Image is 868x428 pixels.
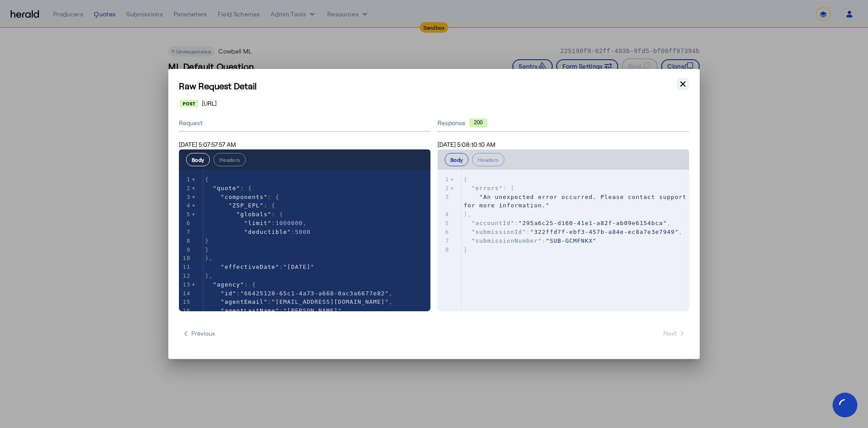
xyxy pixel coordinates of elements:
span: 5000 [295,229,310,235]
div: 6 [179,219,192,228]
span: : , [205,290,393,297]
div: 13 [179,280,192,289]
span: "SUB-GCMFNKX" [546,237,597,244]
div: 14 [179,289,192,298]
span: : , [205,220,307,226]
span: : , [205,307,346,314]
span: "[DATE]" [283,264,315,270]
div: 11 [179,263,192,271]
span: { [205,176,209,183]
span: } [205,237,209,244]
text: 200 [474,119,483,126]
div: Response [438,118,689,127]
div: 6 [438,228,450,237]
div: 8 [438,245,450,254]
span: "accountId" [472,220,515,226]
div: 7 [438,237,450,245]
span: "[PERSON_NAME]" [283,307,342,314]
span: : { [205,211,283,218]
span: "An unexpected error occurred. Please contact support for more information." [464,194,690,209]
span: "deductible" [244,229,291,235]
span: "[EMAIL_ADDRESS][DOMAIN_NAME]" [271,298,389,305]
div: Request [179,115,430,132]
span: "submissionNumber" [472,237,542,244]
button: Body [186,153,210,166]
div: 12 [179,271,192,280]
div: 16 [179,306,192,315]
span: : , [205,298,393,305]
div: 5 [438,219,450,228]
span: "effectiveDate" [221,264,279,270]
span: : { [205,194,279,200]
span: Next [663,329,686,338]
span: }, [205,255,213,261]
span: : [205,229,310,235]
span: [DATE] 5:07:57:57 AM [179,141,236,148]
span: : , [464,220,671,226]
button: Body [445,153,469,166]
h1: Raw Request Detail [179,80,689,92]
button: Previous [179,325,219,341]
span: : { [205,185,252,191]
button: Headers [213,153,246,166]
span: : [464,237,597,244]
span: "66425128-65c1-4a73-a668-0ac3a6677e82" [240,290,388,297]
span: "agentEmail" [221,298,267,305]
button: Headers [472,153,504,166]
span: "globals" [236,211,271,218]
span: Previous [182,329,215,338]
span: "ZSP_EPL" [229,202,263,209]
span: 1000000 [275,220,303,226]
span: : , [464,229,682,235]
span: "295a6c25-d160-41e1-a82f-ab09e6154bca" [519,220,667,226]
span: [URL] [202,99,217,108]
div: 7 [179,228,192,237]
span: "quote" [213,185,240,191]
span: "322ffd7f-ebf3-457b-a84e-ec8a7e3e7949" [530,229,678,235]
span: } [205,246,209,253]
span: : [ [464,185,515,191]
span: [DATE] 5:08:10:10 AM [438,141,496,148]
span: : [205,264,314,270]
div: 15 [179,298,192,306]
div: 9 [179,245,192,254]
div: 3 [179,193,192,202]
span: } [464,246,468,253]
div: 10 [179,254,192,263]
span: ], [464,211,472,218]
div: 5 [179,210,192,219]
span: "submissionId" [472,229,527,235]
div: 1 [179,175,192,184]
div: 3 [438,193,450,202]
span: "id" [221,290,236,297]
span: "components" [221,194,267,200]
div: 4 [179,201,192,210]
span: : { [205,281,256,288]
span: "agency" [213,281,244,288]
span: "limit" [244,220,271,226]
button: Next [660,325,689,341]
div: 2 [179,184,192,193]
div: 4 [438,210,450,219]
span: { [464,176,468,183]
div: 1 [438,175,450,184]
span: "agentLastName" [221,307,279,314]
div: 8 [179,237,192,245]
span: : { [205,202,275,209]
div: 2 [438,184,450,193]
span: }, [205,272,213,279]
span: "errors" [472,185,503,191]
